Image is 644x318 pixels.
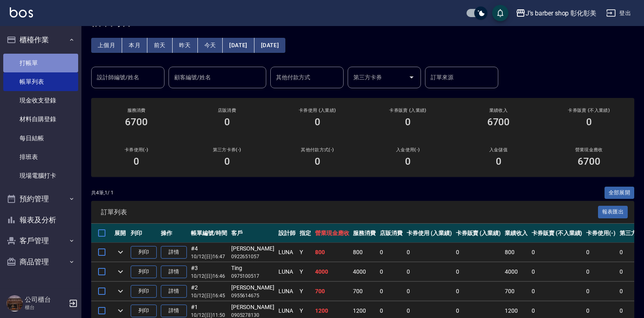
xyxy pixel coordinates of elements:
[492,5,508,21] button: save
[513,5,600,22] button: J’s barber shop 彰化彰美
[315,116,320,128] h3: 0
[191,253,227,260] p: 10/12 (日) 16:47
[231,292,274,299] p: 0955614675
[122,38,147,53] button: 本月
[378,282,405,301] td: 0
[231,303,274,311] div: [PERSON_NAME]
[231,253,274,260] p: 0922651057
[405,116,411,128] h3: 0
[405,243,454,262] td: 0
[530,282,584,301] td: 0
[231,264,274,272] div: Ting
[224,156,230,167] h3: 0
[161,305,187,317] a: 詳情
[229,224,276,243] th: 客戶
[3,251,78,272] button: 商品管理
[496,156,502,167] h3: 0
[584,224,618,243] th: 卡券使用(-)
[313,243,351,262] td: 800
[405,224,454,243] th: 卡券使用 (入業績)
[191,272,227,280] p: 10/12 (日) 16:46
[378,243,405,262] td: 0
[503,243,530,262] td: 800
[131,266,157,278] button: 列印
[131,285,157,298] button: 列印
[3,110,78,129] a: 材料自購登錄
[131,305,157,317] button: 列印
[503,282,530,301] td: 700
[231,283,274,292] div: [PERSON_NAME]
[351,243,378,262] td: 800
[276,262,298,281] td: LUNA
[351,262,378,281] td: 4000
[224,116,230,128] h3: 0
[25,296,66,304] h5: 公司櫃台
[584,282,618,301] td: 0
[554,147,624,152] h2: 營業現金應收
[161,246,187,259] a: 詳情
[463,108,534,113] h2: 業績收入
[313,282,351,301] td: 700
[487,116,510,128] h3: 6700
[598,206,628,218] button: 報表匯出
[3,129,78,148] a: 每日結帳
[131,246,157,259] button: 列印
[159,224,189,243] th: 操作
[463,147,534,152] h2: 入金儲值
[603,6,634,21] button: 登出
[605,187,635,199] button: 全部展開
[454,224,503,243] th: 卡券販賣 (入業績)
[315,156,320,167] h3: 0
[101,108,172,113] h3: 服務消費
[3,209,78,231] button: 報表及分析
[114,285,127,297] button: expand row
[254,38,285,53] button: [DATE]
[454,243,503,262] td: 0
[191,108,262,113] h2: 店販消費
[129,224,159,243] th: 列印
[405,71,418,84] button: Open
[134,156,139,167] h3: 0
[454,282,503,301] td: 0
[10,7,33,17] img: Logo
[147,38,173,53] button: 前天
[189,243,229,262] td: #4
[114,266,127,278] button: expand row
[454,262,503,281] td: 0
[101,208,598,216] span: 訂單列表
[586,116,592,128] h3: 0
[282,147,353,152] h2: 其他付款方式(-)
[405,282,454,301] td: 0
[189,262,229,281] td: #3
[161,266,187,278] a: 詳情
[3,54,78,72] a: 打帳單
[530,262,584,281] td: 0
[3,91,78,110] a: 現金收支登錄
[530,224,584,243] th: 卡券販賣 (不入業績)
[584,243,618,262] td: 0
[405,262,454,281] td: 0
[191,292,227,299] p: 10/12 (日) 16:45
[530,243,584,262] td: 0
[405,156,411,167] h3: 0
[503,224,530,243] th: 業績收入
[112,224,129,243] th: 展開
[503,262,530,281] td: 4000
[198,38,223,53] button: 今天
[3,188,78,209] button: 預約管理
[313,262,351,281] td: 4000
[313,224,351,243] th: 營業現金應收
[276,224,298,243] th: 設計師
[378,262,405,281] td: 0
[101,147,172,152] h2: 卡券使用(-)
[161,285,187,298] a: 詳情
[114,246,127,258] button: expand row
[372,147,443,152] h2: 入金使用(-)
[3,72,78,91] a: 帳單列表
[191,147,262,152] h2: 第三方卡券(-)
[7,295,23,311] img: Person
[584,262,618,281] td: 0
[189,224,229,243] th: 帳單編號/時間
[3,29,78,50] button: 櫃檯作業
[298,282,313,301] td: Y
